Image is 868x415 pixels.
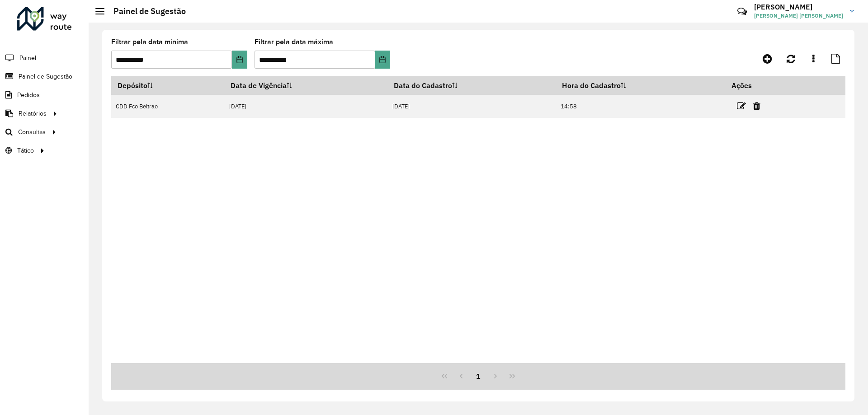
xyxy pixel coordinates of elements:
th: Data de Vigência [225,76,388,95]
th: Hora do Cadastro [556,76,725,95]
span: Painel [19,53,36,63]
span: Painel de Sugestão [19,72,72,81]
th: Data do Cadastro [388,76,556,95]
td: 14:58 [556,95,725,118]
h2: Painel de Sugestão [104,6,186,16]
td: CDD Fco Beltrao [111,95,225,118]
button: Choose Date [375,51,390,69]
span: [PERSON_NAME] [PERSON_NAME] [754,12,843,20]
button: Choose Date [232,51,247,69]
span: Tático [17,146,34,155]
a: Excluir [753,100,760,112]
span: Relatórios [19,109,47,118]
a: Contato Rápido [732,2,752,21]
span: Consultas [18,127,46,137]
label: Filtrar pela data mínima [111,37,188,47]
span: Pedidos [17,90,40,100]
th: Depósito [111,76,225,95]
td: [DATE] [225,95,388,118]
button: 1 [470,368,487,385]
td: [DATE] [388,95,556,118]
label: Filtrar pela data máxima [255,37,333,47]
a: Editar [737,100,746,112]
h3: [PERSON_NAME] [754,3,843,11]
th: Ações [725,76,779,95]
